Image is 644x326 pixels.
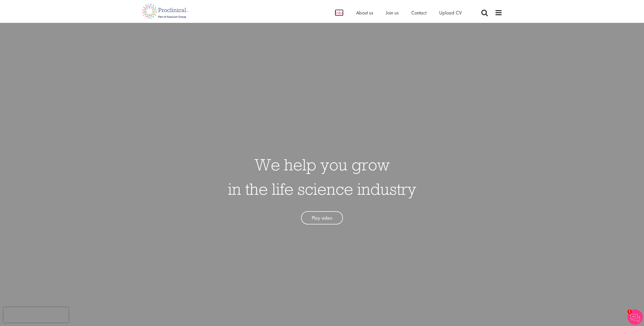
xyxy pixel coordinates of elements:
a: Jobs [335,9,343,16]
img: Chatbot [628,309,643,325]
a: Play video [301,211,343,225]
a: Join us [386,9,399,16]
a: Upload CV [439,9,462,16]
span: 1 [628,309,632,314]
a: Contact [411,9,426,16]
a: About us [356,9,373,16]
h1: We help you grow in the life science industry [228,152,416,201]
